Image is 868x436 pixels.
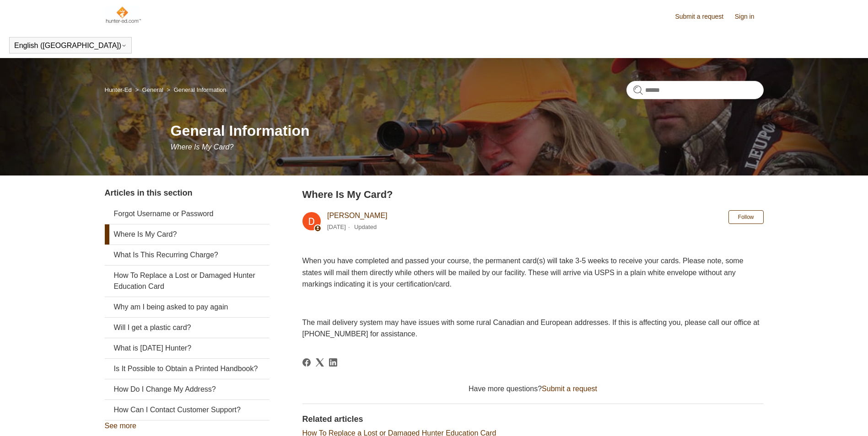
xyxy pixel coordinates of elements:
[302,319,760,338] span: The mail delivery system may have issues with some rural Canadian and European addresses. If this...
[105,86,134,93] li: Hunter-Ed
[171,120,764,142] h1: General Information
[329,358,337,367] svg: Share this page on LinkedIn
[327,223,346,230] time: 03/04/2024, 09:46
[105,204,270,224] a: Forgot Username or Password
[327,212,388,219] a: [PERSON_NAME]
[302,358,311,367] a: Facebook
[171,143,234,151] span: Where Is My Card?
[142,86,163,93] a: General
[735,12,764,21] a: Sign in
[105,297,270,317] a: Why am I being asked to pay again
[542,385,597,393] a: Submit a request
[105,86,132,93] a: Hunter-Ed
[105,188,193,197] span: Articles in this section
[329,358,337,367] a: LinkedIn
[105,338,270,358] a: What is [DATE] Hunter?
[316,358,324,367] svg: Share this page on X Corp
[302,187,764,202] h2: Where Is My Card?
[354,223,377,230] li: Updated
[105,318,270,338] a: Will I get a plastic card?
[105,422,136,430] a: See more
[105,359,270,379] a: Is It Possible to Obtain a Printed Handbook?
[105,379,270,399] a: How Do I Change My Address?
[626,81,764,99] input: Search
[105,245,270,265] a: What Is This Recurring Charge?
[165,86,226,93] li: General Information
[133,86,165,93] li: General
[302,358,311,367] svg: Share this page on Facebook
[105,5,142,24] img: Hunter-Ed Help Center home page
[675,12,733,21] a: Submit a request
[14,42,127,50] button: English ([GEOGRAPHIC_DATA])
[105,266,270,297] a: How To Replace a Lost or Damaged Hunter Education Card
[302,383,764,394] div: Have more questions?
[174,86,226,93] a: General Information
[316,358,324,367] a: X Corp
[105,224,270,245] a: Where Is My Card?
[728,210,764,224] button: Follow Article
[809,405,862,429] div: Chat Support
[105,400,270,420] a: How Can I Contact Customer Support?
[302,257,744,288] span: When you have completed and passed your course, the permanent card(s) will take 3-5 weeks to rece...
[302,413,764,425] h2: Related articles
